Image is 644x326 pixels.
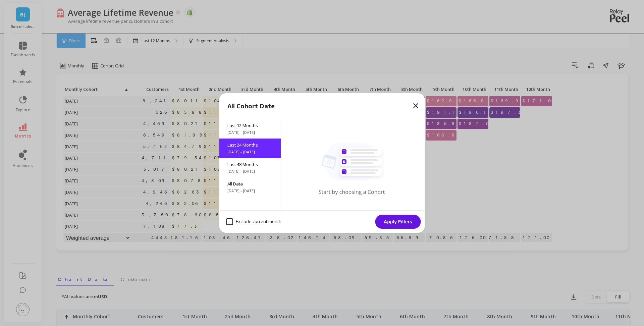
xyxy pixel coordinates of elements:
[375,215,421,229] button: Apply Filters
[227,161,273,167] span: Last 48 Months
[227,142,273,148] span: Last 24 Months
[227,149,273,155] span: [DATE] - [DATE]
[227,188,273,194] span: [DATE] - [DATE]
[227,101,275,111] p: All Cohort Date
[227,169,273,174] span: [DATE] - [DATE]
[227,122,273,128] span: Last 12 Months
[227,130,273,135] span: [DATE] - [DATE]
[227,181,273,187] span: All Data
[226,218,281,225] span: Exclude current month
